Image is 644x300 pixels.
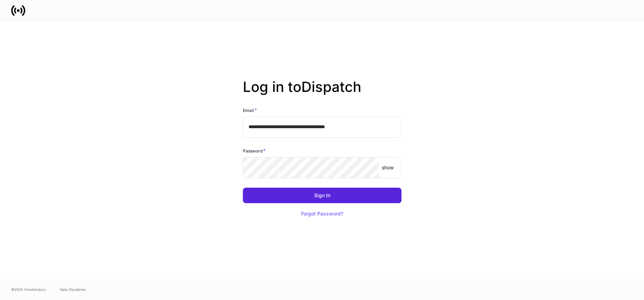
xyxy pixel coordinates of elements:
button: Sign In [243,188,401,203]
h2: Log in to Dispatch [243,79,401,107]
div: Forgot Password? [301,211,343,216]
button: Forgot Password? [292,206,352,221]
span: © 2025 OneAdvisory [11,287,46,292]
a: Data Disclaimer [60,287,86,292]
div: Sign In [314,193,330,198]
h6: Email [243,107,257,114]
h6: Password [243,147,266,154]
p: show [382,164,394,171]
